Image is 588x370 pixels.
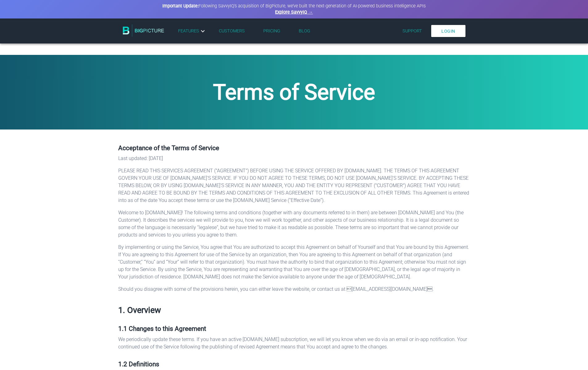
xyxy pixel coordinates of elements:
[123,24,164,37] img: BigPicture.io
[352,286,427,292] span: [EMAIL_ADDRESS][DOMAIN_NAME]
[118,209,470,239] p: Welcome to [DOMAIN_NAME]! The following terms and conditions (together with any documents referre...
[118,286,470,293] p: Should you disagree with some of the provisions herein, you can either leave the website, or cont...
[118,244,470,281] p: By implementing or using the Service, You agree that You are authorized to accept this Agreement ...
[118,360,470,368] h3: 1.2 Definitions
[118,305,470,315] h2: 1. Overview
[118,325,470,332] h3: 1.1 Changes to this Agreement
[118,155,470,162] p: Last updated: [DATE]
[118,336,470,351] p: We periodically update these terms. If you have an active [DOMAIN_NAME] subscription, we will let...
[118,144,470,152] h4: Acceptance of the Terms of Service
[178,27,206,35] a: Features
[118,167,470,204] p: PLEASE READ THIS SERVICES AGREEMENT ("AGREEMENT") BEFORE USING THE SERVICE OFFERED BY [DOMAIN_NAM...
[431,25,465,37] a: Login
